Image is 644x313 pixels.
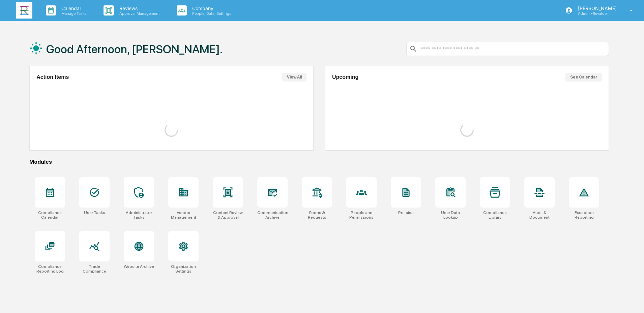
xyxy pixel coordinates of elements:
[573,11,620,16] p: Admin • Revalue
[114,5,163,11] p: Reviews
[168,264,199,274] div: Organization Settings
[84,210,105,215] div: User Tasks
[187,5,235,11] p: Company
[56,5,90,11] p: Calendar
[56,11,90,16] p: Manage Tasks
[16,2,32,19] img: logo
[302,210,332,220] div: Forms & Requests
[168,210,199,220] div: Vendor Management
[35,264,65,274] div: Compliance Reporting Log
[29,159,609,165] div: Modules
[213,210,243,220] div: Content Review & Approval
[79,264,110,274] div: Trade Compliance
[36,74,69,80] h2: Action Items
[524,210,555,220] div: Audit & Document Logs
[435,210,466,220] div: User Data Lookup
[124,264,154,269] div: Website Archive
[346,210,377,220] div: People and Permissions
[282,73,306,82] button: View All
[35,210,65,220] div: Compliance Calendar
[398,210,414,215] div: Policies
[124,210,154,220] div: Administrator Tasks
[46,42,223,56] h1: Good Afternoon, [PERSON_NAME].
[187,11,235,16] p: People, Data, Settings
[114,11,163,16] p: Approval Management
[573,5,620,11] p: [PERSON_NAME]
[480,210,510,220] div: Compliance Library
[257,210,288,220] div: Communications Archive
[565,73,602,82] button: See Calendar
[569,210,599,220] div: Exception Reporting
[332,74,358,80] h2: Upcoming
